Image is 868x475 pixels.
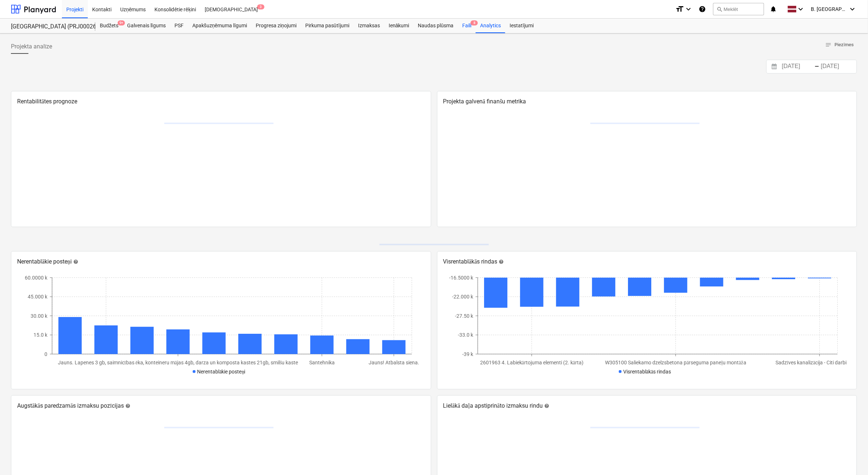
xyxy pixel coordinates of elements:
[825,41,832,48] span: notes
[449,275,474,281] tspan: -16.5000 k
[768,63,781,71] button: Interact with the calendar and add the check-in date for your trip.
[832,440,868,475] iframe: Chat Widget
[118,20,125,25] span: 9+
[95,19,123,33] a: Budžets9+
[17,97,425,106] p: Rentabilitātes prognoze
[31,313,48,319] tspan: 30.00 k
[443,257,851,266] div: Visrentablākās rindas
[170,19,188,33] a: PSF
[301,19,354,33] a: Pirkuma pasūtījumi
[11,23,87,31] div: [GEOGRAPHIC_DATA] (PRJ0002627, K-1 un K-2(2.kārta) 2601960
[480,359,584,365] tspan: 2601963 4. Labiekārtojuma elementi (2. kārta)
[44,351,47,357] tspan: 0
[684,5,693,13] i: keyboard_arrow_down
[188,19,251,33] a: Apakšuzņēmuma līgumi
[369,359,419,365] tspan: Jauns! Atbalsta siena.
[34,332,48,338] tspan: 15.0 k
[797,5,805,13] i: keyboard_arrow_down
[455,313,474,319] tspan: -27.50 k
[505,19,538,33] a: Iestatījumi
[95,19,123,33] div: Budžets
[543,403,549,408] span: help
[781,62,818,72] input: Sākuma datums
[197,369,245,375] span: Nerentablākie posteņi
[58,359,298,365] tspan: Jauns. Lapenes 3 gb, saimnicības ēka, konteineru mājas 4gb, darza un komposta kastes 21gb, smilšu...
[123,19,170,33] a: Galvenais līgums
[72,259,78,264] span: help
[124,403,130,408] span: help
[414,19,458,33] a: Naudas plūsma
[452,294,474,300] tspan: -22.000 k
[443,401,851,410] div: Lielākā daļa apstiprināto izmaksu rindu
[443,97,851,106] p: Projekta galvenā finanšu metrika
[462,351,474,357] tspan: -39 k
[770,5,777,13] i: notifications
[28,294,48,300] tspan: 45.000 k
[605,359,747,365] tspan: W305100 Saliekamo dzelzsbetona pārseguma paneļu montāža
[713,3,764,15] button: Meklēt
[815,64,820,69] div: -
[716,6,722,12] span: search
[848,5,857,13] i: keyboard_arrow_down
[820,62,857,72] input: Beigu datums
[471,20,478,25] span: 8
[825,41,854,49] span: Piezīmes
[257,4,264,9] span: 3
[354,19,384,33] a: Izmaksas
[309,359,335,365] tspan: Santehnika
[251,19,301,33] a: Progresa ziņojumi
[11,42,52,51] span: Projekta analīze
[17,401,425,410] div: Augstākās paredzamās izmaksu pozīcijas
[822,39,857,51] button: Piezīmes
[776,359,847,365] tspan: Sadzīves kanalizācija - Citi darbi
[675,5,684,13] i: format_size
[17,257,425,266] div: Nerentablākie posteņi
[811,6,848,12] span: B. [GEOGRAPHIC_DATA]
[498,259,504,264] span: help
[458,19,476,33] div: Faili
[699,5,706,13] i: Zināšanu pamats
[384,19,414,33] a: Ienākumi
[25,275,48,281] tspan: 60.0000 k
[623,369,671,375] span: Visrentablākās rindas
[476,19,505,33] a: Analytics
[458,332,474,338] tspan: -33.0 k
[458,19,476,33] a: Faili8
